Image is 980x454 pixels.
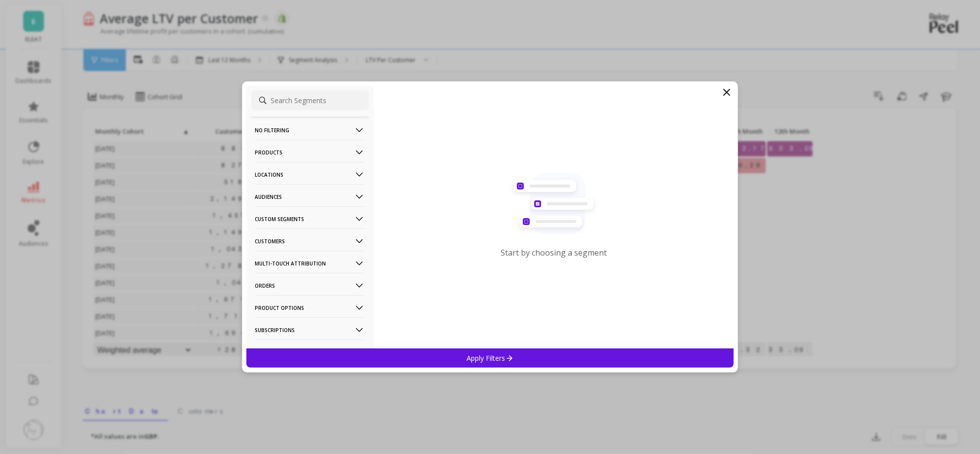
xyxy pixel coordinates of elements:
[255,140,365,165] p: Products
[255,228,365,254] p: Customers
[251,90,369,110] input: Search Segments
[255,340,365,365] p: Survey Questions
[501,247,607,258] p: Start by choosing a segment
[467,353,513,363] p: Apply Filters
[255,273,365,298] p: Orders
[255,206,365,231] p: Custom Segments
[255,317,365,342] p: Subscriptions
[255,184,365,209] p: Audiences
[255,117,365,143] p: No filtering
[255,295,365,320] p: Product Options
[255,162,365,187] p: Locations
[255,251,365,276] p: Multi-Touch Attribution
